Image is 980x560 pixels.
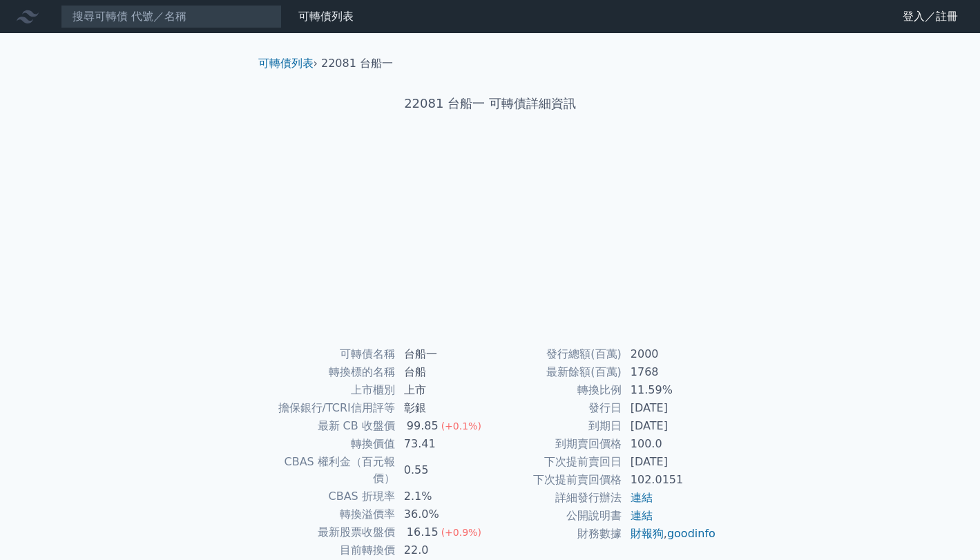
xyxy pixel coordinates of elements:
[258,57,314,70] a: 可轉債列表
[622,345,717,363] td: 2000
[264,345,396,363] td: 可轉債名稱
[631,491,653,504] a: 連結
[264,381,396,399] td: 上市櫃別
[631,509,653,522] a: 連結
[61,5,282,28] input: 搜尋可轉債 代號／名稱
[490,435,622,453] td: 到期賣回價格
[490,417,622,435] td: 到期日
[264,505,396,523] td: 轉換溢價率
[622,471,717,489] td: 102.0151
[404,418,441,434] div: 99.85
[441,421,481,432] span: (+0.1%)
[622,435,717,453] td: 100.0
[321,55,393,72] li: 22081 台船一
[396,381,490,399] td: 上市
[396,345,490,363] td: 台船一
[490,507,622,525] td: 公開說明書
[490,489,622,507] td: 詳細發行辦法
[622,363,717,381] td: 1768
[490,453,622,471] td: 下次提前賣回日
[622,417,717,435] td: [DATE]
[622,453,717,471] td: [DATE]
[264,453,396,487] td: CBAS 權利金（百元報價）
[396,505,490,523] td: 36.0%
[264,541,396,559] td: 目前轉換價
[490,363,622,381] td: 最新餘額(百萬)
[396,363,490,381] td: 台船
[892,6,969,28] a: 登入／註冊
[404,524,441,541] div: 16.15
[667,527,715,540] a: goodinfo
[396,399,490,417] td: 彰銀
[264,435,396,453] td: 轉換價值
[490,345,622,363] td: 發行總額(百萬)
[258,55,318,72] li: ›
[264,399,396,417] td: 擔保銀行/TCRI信用評等
[490,471,622,489] td: 下次提前賣回價格
[631,527,664,540] a: 財報狗
[396,487,490,505] td: 2.1%
[490,381,622,399] td: 轉換比例
[396,435,490,453] td: 73.41
[490,399,622,417] td: 發行日
[396,541,490,559] td: 22.0
[622,399,717,417] td: [DATE]
[396,453,490,487] td: 0.55
[247,94,733,113] h1: 22081 台船一 可轉債詳細資訊
[622,381,717,399] td: 11.59%
[264,523,396,541] td: 最新股票收盤價
[622,525,717,543] td: ,
[298,10,354,23] a: 可轉債列表
[264,487,396,505] td: CBAS 折現率
[264,363,396,381] td: 轉換標的名稱
[264,417,396,435] td: 最新 CB 收盤價
[490,525,622,543] td: 財務數據
[441,527,481,538] span: (+0.9%)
